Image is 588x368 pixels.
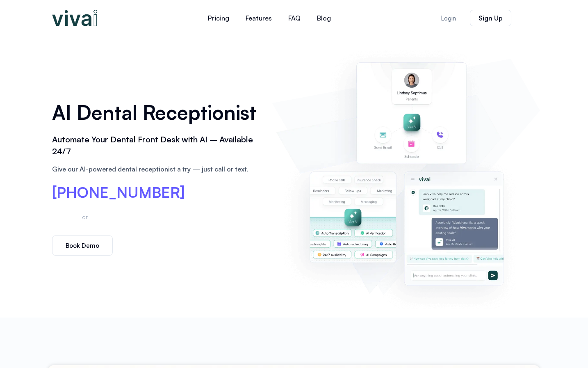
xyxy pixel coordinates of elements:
[470,10,511,26] a: Sign Up
[479,15,503,21] span: Sign Up
[280,8,309,28] a: FAQ
[150,8,388,28] nav: Menu
[200,8,237,28] a: Pricing
[66,242,99,249] span: Book Demo
[309,8,339,28] a: Blog
[52,185,185,200] a: [PHONE_NUMBER]
[80,212,90,222] p: or
[52,134,264,158] h2: Automate Your Dental Front Desk with AI – Available 24/7
[431,10,466,26] a: Login
[52,235,113,256] a: Book Demo
[441,15,456,21] span: Login
[52,164,264,174] p: Give our AI-powered dental receptionist a try — just call or text.
[52,98,264,127] h1: AI Dental Receptionist
[237,8,280,28] a: Features
[276,44,536,309] img: AI dental receptionist dashboard – virtual receptionist dental office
